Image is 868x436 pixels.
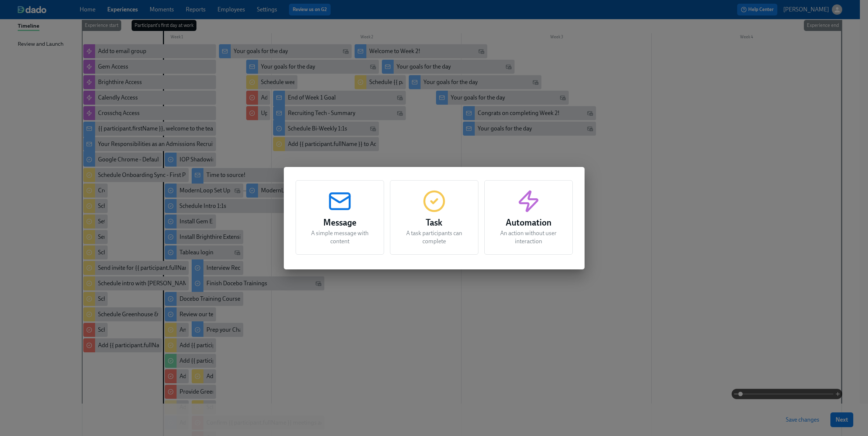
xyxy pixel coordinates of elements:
p: A simple message with content [305,229,375,245]
p: A task participants can complete [399,229,469,245]
h3: Message [305,216,375,229]
h3: Task [399,216,469,229]
p: An action without user interaction [494,229,564,245]
button: TaskA task participants can complete [390,180,478,255]
button: MessageA simple message with content [296,180,384,255]
button: AutomationAn action without user interaction [484,180,573,255]
h3: Automation [494,216,564,229]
